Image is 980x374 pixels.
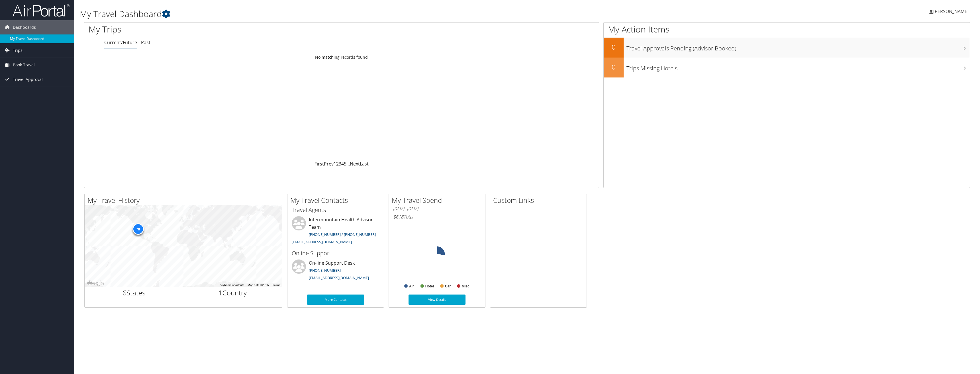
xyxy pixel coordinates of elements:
[334,161,336,167] a: 1
[392,195,485,205] h2: My Travel Spend
[309,268,341,273] a: [PHONE_NUMBER]
[409,284,414,288] text: Air
[336,161,339,167] a: 2
[292,206,379,214] h3: Travel Agents
[13,72,43,87] span: Travel Approval
[344,161,346,167] a: 5
[339,161,341,167] a: 3
[87,195,282,205] h2: My Travel History
[141,39,150,46] a: Past
[84,52,599,62] td: No matching records found
[272,283,280,287] a: Terms (opens in new tab)
[425,284,434,288] text: Hotel
[86,280,105,287] img: Google
[604,62,624,72] h2: 0
[104,39,137,46] a: Current/Future
[346,161,350,167] span: …
[626,62,970,72] h3: Trips Missing Hotels
[341,161,344,167] a: 4
[409,295,465,305] a: View Details
[307,295,364,305] a: More Contacts
[929,3,974,20] a: [PERSON_NAME]
[13,43,23,58] span: Trips
[13,4,70,17] img: airportal-logo.png
[350,161,360,167] a: Next
[626,42,970,52] h3: Travel Approvals Pending (Advisor Booked)
[248,283,269,287] span: Map data ©2025
[933,8,969,15] span: [PERSON_NAME]
[220,283,244,287] button: Keyboard shortcuts
[188,288,278,298] h2: Country
[324,161,334,167] a: Prev
[309,275,369,280] a: [EMAIL_ADDRESS][DOMAIN_NAME]
[13,58,35,72] span: Book Travel
[604,23,970,35] h1: My Action Items
[219,288,222,297] span: 1
[393,214,403,220] span: $618
[604,58,970,77] a: 0Trips Missing Hotels
[604,42,624,52] h2: 0
[122,288,126,297] span: 6
[445,284,451,288] text: Car
[292,239,352,244] a: [EMAIL_ADDRESS][DOMAIN_NAME]
[80,8,676,20] h1: My Travel Dashboard
[462,284,469,288] text: Misc
[393,206,481,211] h6: [DATE] - [DATE]
[393,214,481,220] h6: Total
[289,259,382,283] li: On-line Support Desk
[132,223,144,235] div: 78
[315,161,324,167] a: First
[309,232,376,237] a: [PHONE_NUMBER] / [PHONE_NUMBER]
[292,249,379,257] h3: Online Support
[86,280,105,287] a: Open this area in Google Maps (opens a new window)
[290,195,384,205] h2: My Travel Contacts
[360,161,369,167] a: Last
[604,38,970,58] a: 0Travel Approvals Pending (Advisor Booked)
[493,195,587,205] h2: Custom Links
[13,20,36,34] span: Dashboards
[89,288,179,298] h2: States
[89,23,380,35] h1: My Trips
[289,216,382,247] li: Intermountain Health Advisor Team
